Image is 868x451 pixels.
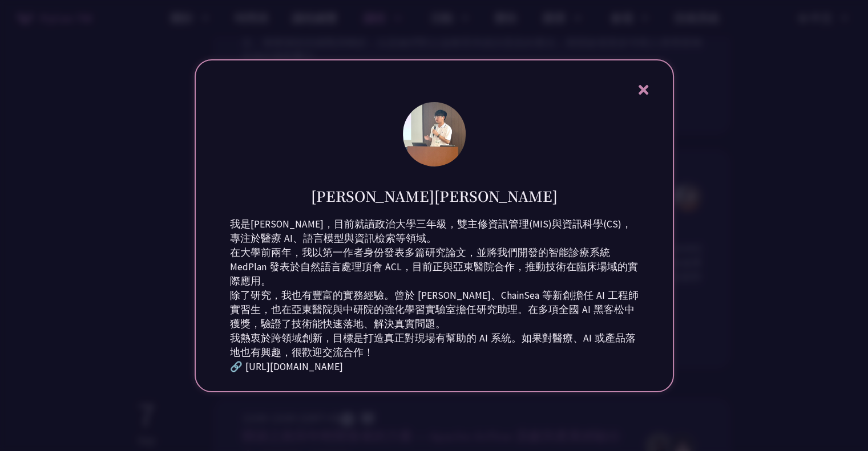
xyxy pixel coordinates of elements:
[403,102,466,167] img: photo
[230,217,639,246] div: 我是[PERSON_NAME]，目前就讀政治大學三年級，雙主修資訊管理(MIS)與資訊科學(CS)，專注於醫療 AI、語言模型與資訊檢索等領域。
[230,331,639,360] div: 我熱衷於跨領域創新，目標是打造真正對現場有幫助的 AI 系統。如果對醫療、AI 或產品落地也有興趣，很歡迎交流合作！
[230,289,639,331] div: 除了研究，我也有豐富的實務經驗。曾於 [PERSON_NAME]、ChainSea 等新創擔任 AI 工程師實習生，也在亞東醫院與中研院的強化學習實驗室擔任研究助理。在多項全國 AI 黑客松中獲...
[230,246,639,289] div: 在大學前兩年，我以第一作者身份發表多篇研究論文，並將我們開發的智能診療系統 MedPlan 發表於自然語言處理頂會 ACL，目前正與亞東醫院合作，推動技術在臨床場域的實際應用。
[230,360,639,374] div: 🔗 [URL][DOMAIN_NAME]
[311,186,558,206] h1: [PERSON_NAME][PERSON_NAME]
